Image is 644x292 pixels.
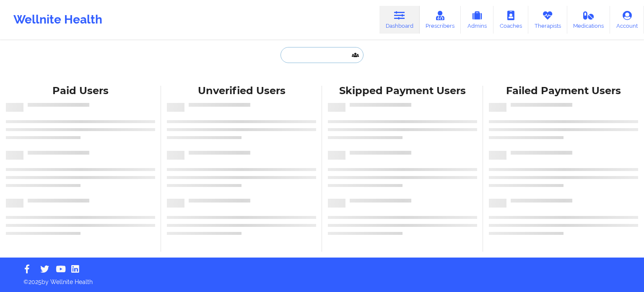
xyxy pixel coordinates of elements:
[610,6,644,34] a: Account
[461,6,493,34] a: Admins
[567,6,610,34] a: Medications
[167,84,316,97] div: Unverified Users
[420,6,461,34] a: Prescribers
[493,6,528,34] a: Coaches
[528,6,567,34] a: Therapists
[6,84,155,97] div: Paid Users
[489,84,638,97] div: Failed Payment Users
[328,84,477,97] div: Skipped Payment Users
[379,6,420,34] a: Dashboard
[18,272,626,286] p: © 2025 by Wellnite Health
